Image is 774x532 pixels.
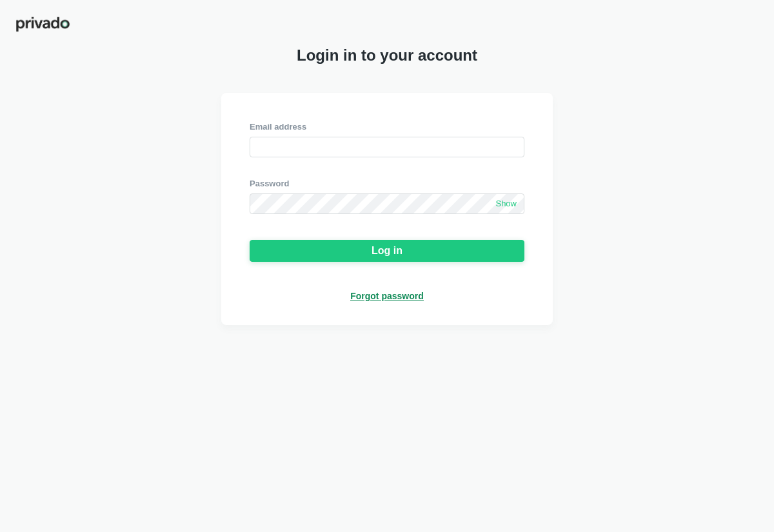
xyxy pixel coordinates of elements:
div: Log in [372,245,402,257]
div: Password [250,178,524,190]
span: Show [495,199,517,210]
div: Email address [250,121,524,133]
a: Forgot password [350,290,424,302]
img: privado-logo [15,15,70,33]
button: Log in [250,240,524,262]
span: Login in to your account [297,46,477,64]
